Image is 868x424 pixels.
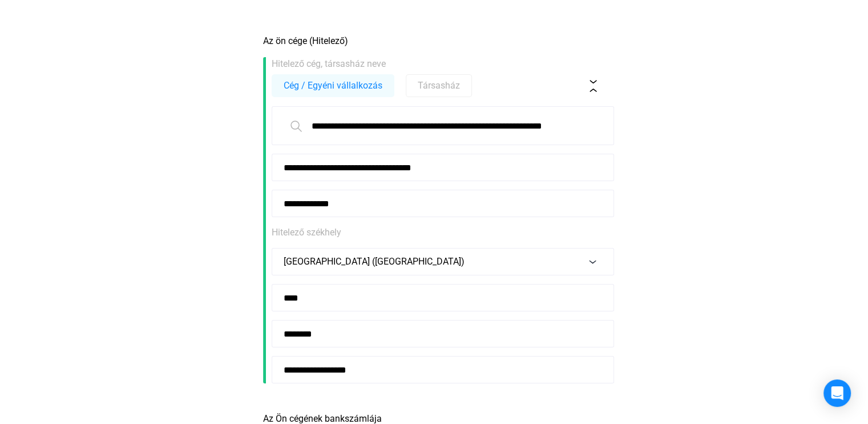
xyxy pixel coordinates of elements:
[272,74,394,97] button: Cég / Egyéni vállalkozás
[272,248,614,275] button: [GEOGRAPHIC_DATA] ([GEOGRAPHIC_DATA])
[272,58,386,69] font: Hitelező cég, társasház neve
[284,256,465,267] font: [GEOGRAPHIC_DATA] ([GEOGRAPHIC_DATA])
[272,227,341,238] font: Hitelező székhely
[406,74,472,97] button: Társasház
[263,413,382,424] font: Az Ön cégének bankszámlája
[284,80,382,91] font: Cég / Egyéni vállalkozás
[418,80,460,91] font: Társasház
[263,35,348,46] font: Az ön cége (Hitelező)
[582,74,605,98] button: collapse
[587,80,599,92] img: collapse
[823,379,851,407] div: Intercom Messenger megnyitása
